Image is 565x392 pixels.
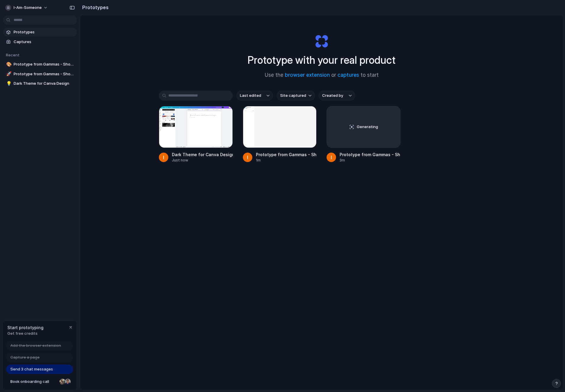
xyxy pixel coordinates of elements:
h2: Prototypes [80,4,109,11]
span: Captures [14,39,75,45]
div: Dark Theme for Canva Design [172,151,233,158]
div: 1m [256,158,317,163]
a: 💡Dark Theme for Canva Design [3,79,77,88]
a: Book onboarding call [6,377,73,386]
span: Send 3 chat messages [10,366,53,372]
a: Prototype from Gammas - ShortcutsPrototype from Gammas - Shortcuts1m [243,106,317,163]
button: 💡 [5,81,11,86]
span: Generating [357,124,378,130]
a: 🎨Prototype from Gammas - Shortcuts [3,60,77,69]
div: 💡 [6,80,10,87]
h1: Prototype with your real product [248,52,395,68]
button: Created by [319,91,355,101]
span: Start prototyping [7,324,43,331]
span: Dark Theme for Canva Design [14,81,75,86]
div: 🎨 [6,61,10,68]
button: 🎨 [5,61,11,67]
button: Site captured [277,91,315,101]
a: browser extension [285,72,330,78]
a: Dark Theme for Canva DesignDark Theme for Canva DesignJust now [159,106,233,163]
span: Add the browser extension [10,343,61,349]
div: Prototype from Gammas - Shortcuts [340,151,401,158]
a: 🚀Prototype from Gammas - Shortcuts [3,70,77,79]
div: Prototype from Gammas - Shortcuts [256,151,317,158]
button: Last edited [236,91,273,101]
span: Prototype from Gammas - Shortcuts [14,61,75,67]
span: Created by [322,93,343,99]
button: 🚀 [5,71,11,77]
div: Just now [172,158,233,163]
span: Last edited [240,93,261,99]
span: Book onboarding call [10,379,57,385]
div: 🚀 [6,71,10,77]
button: i-am-someone [3,3,51,12]
span: Capture a page [10,355,40,360]
span: Recent [6,53,20,57]
a: Captures [3,37,77,46]
span: Prototypes [14,29,75,35]
div: 3m [340,158,401,163]
a: GeneratingPrototype from Gammas - Shortcuts3m [327,106,401,163]
span: Prototype from Gammas - Shortcuts [14,71,75,77]
div: Christian Iacullo [64,378,71,385]
a: captures [338,72,359,78]
span: i-am-someone [14,5,42,11]
span: Get free credits [7,331,43,337]
span: Site captured [280,93,306,99]
a: Prototypes [3,28,77,37]
span: Use the or to start [265,71,379,79]
div: Nicole Kubica [59,378,66,385]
